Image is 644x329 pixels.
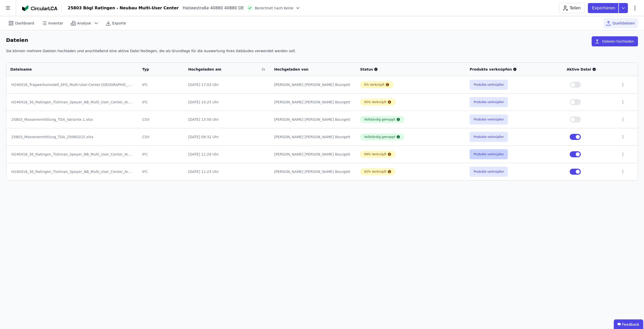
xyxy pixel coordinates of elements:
[592,5,616,11] p: Exportieren
[142,100,180,105] div: IFC
[142,134,180,139] div: CSV
[255,6,293,11] span: Berechnet nach Keine
[11,152,133,157] div: H240418_30_Ratingen_Tishman_Speyer_NB_Multi_User_Center_Architektur_Fertigteile.ifc
[48,21,63,26] span: Inventar
[470,97,508,107] button: Produkte verknüpfen
[470,80,508,90] button: Produkte verknüpfen
[592,36,638,46] button: Dateien hochladen
[11,117,133,122] div: 25803_Massenermittlung_TGA_Variante 1.xlsx
[470,167,508,177] button: Produkte verknüpfen
[274,134,352,139] div: [PERSON_NAME] [PERSON_NAME] Bourgett
[364,117,395,122] div: Vollständig gemappt
[274,100,352,105] div: [PERSON_NAME] [PERSON_NAME] Bourgett
[274,117,352,122] div: [PERSON_NAME] [PERSON_NAME] Bourgett
[10,67,127,72] div: Dateiname
[188,169,266,174] div: [DATE] 11:23 Uhr
[112,21,126,26] span: Exporte
[364,170,386,174] div: 92% Verknüpft
[470,67,558,72] div: Produkte verknüpfen
[274,67,345,72] div: Hochgeladen von
[142,152,180,157] div: IFC
[364,83,384,87] div: 0% Verknüpft
[188,134,266,139] div: [DATE] 09:32 Uhr
[142,82,180,87] div: IFC
[274,82,352,87] div: [PERSON_NAME] [PERSON_NAME] Bourgett
[142,67,174,72] div: Typ
[142,117,180,122] div: CSV
[274,169,352,174] div: [PERSON_NAME] [PERSON_NAME] Bourgett
[142,169,180,174] div: IFC
[470,149,508,159] button: Produkte verknüpfen
[188,82,266,87] div: [DATE] 17:03 Uhr
[188,117,266,122] div: [DATE] 13:56 Uhr
[11,134,133,139] div: 25803_Massenermittlung_TGA_250602(2).xlsx
[77,21,91,26] span: Analyse
[11,169,133,174] div: H240418_30_Ratingen_Tishman_Speyer_NB_Multi_User_Center_Architektur.ifc
[68,5,179,11] div: 25803 Bögl Ratingen - Neubau Multi-User Center
[11,82,133,87] div: H240418_Tragwerksmodell_EFG_Multi-User-Center-[GEOGRAPHIC_DATA]ifc
[470,114,508,125] button: Produkte verknüpfen
[364,135,395,139] div: Vollständig gemappt
[360,67,461,72] div: Status
[188,67,260,72] div: Hochgeladen am
[364,100,386,104] div: 95% Verknüpft
[179,5,244,11] div: Halskestraße 40880 40880 DE
[188,152,266,157] div: [DATE] 11:29 Uhr
[15,21,34,26] span: Dashboard
[364,152,386,156] div: 99% Verknüpft
[613,21,635,26] span: Quelldateien
[11,100,133,105] div: H240418_30_Ratingen_Tishman_Speyer_NB_Multi_User_Center_Architektur(1).ifc
[567,67,613,72] div: Aktive Datei
[470,132,508,142] button: Produkte verknüpfen
[6,48,638,57] div: Sie können mehrere Dateien hochladen und anschließend eine aktive Datei festlegen, die als Grundl...
[559,3,585,13] button: Teilen
[6,36,28,44] h6: Dateien
[188,100,266,105] div: [DATE] 10:25 Uhr
[274,152,352,157] div: [PERSON_NAME] [PERSON_NAME] Bourgett
[22,5,57,11] img: Concular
